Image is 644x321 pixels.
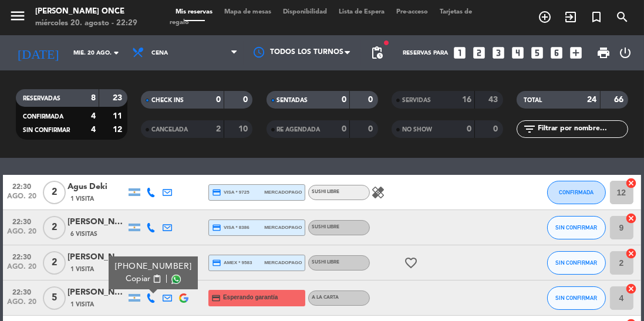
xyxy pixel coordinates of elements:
div: miércoles 20. agosto - 22:29 [35,18,137,29]
span: Sushi libre [312,225,339,229]
i: credit_card [212,258,221,268]
i: add_circle_outline [538,10,552,24]
div: [PHONE_NUMBER] [115,261,192,273]
span: 6 Visitas [70,229,97,239]
span: Mis reservas [170,9,218,15]
div: Agus Deki [68,180,126,194]
span: | [166,273,168,285]
img: google-logo.png [179,293,188,303]
i: turned_in_not [589,10,603,24]
span: TOTAL [524,97,542,103]
strong: 66 [614,96,626,104]
strong: 4 [91,112,96,120]
span: CANCELADA [151,127,188,133]
div: [PERSON_NAME] Once [35,6,137,18]
strong: 0 [342,96,346,104]
i: power_settings_new [618,46,632,60]
i: credit_card [212,188,221,197]
span: SIN CONFIRMAR [555,259,597,266]
strong: 0 [342,125,346,133]
span: 5 [43,286,66,310]
span: ago. 20 [7,228,36,241]
i: looks_3 [491,45,506,60]
i: arrow_drop_down [109,46,123,60]
strong: 0 [368,125,375,133]
div: [PERSON_NAME] [68,215,126,229]
span: SERVIDAS [402,97,431,103]
i: menu [9,7,26,25]
strong: 11 [113,112,124,120]
i: looks_6 [549,45,564,60]
span: SIN CONFIRMAR [555,295,597,301]
strong: 23 [113,94,124,102]
strong: 8 [91,94,96,102]
i: looks_4 [510,45,525,60]
span: 22:30 [7,285,36,298]
span: Copiar [126,273,150,285]
span: pending_actions [370,46,384,60]
span: ago. 20 [7,192,36,206]
i: looks_5 [530,45,545,60]
strong: 4 [91,126,96,134]
i: cancel [626,283,638,295]
div: [PERSON_NAME] [68,286,126,299]
button: Copiarcontent_paste [126,273,161,285]
span: content_paste [153,275,161,283]
span: RE AGENDADA [277,127,321,133]
span: CHECK INS [151,97,184,103]
strong: 0 [467,125,471,133]
span: Pre-acceso [390,9,434,15]
span: ago. 20 [7,263,36,276]
span: RESERVADAS [23,96,60,102]
strong: 16 [462,96,471,104]
span: A LA CARTA [312,295,339,300]
span: fiber_manual_record [383,39,390,46]
strong: 12 [113,126,124,134]
strong: 0 [243,96,250,104]
strong: 0 [216,96,221,104]
button: SIN CONFIRMAR [547,251,606,275]
i: add_box [568,45,584,60]
span: amex * 9583 [212,258,252,268]
i: looks_one [452,45,467,60]
strong: 0 [368,96,375,104]
span: 22:30 [7,214,36,228]
strong: 43 [488,96,500,104]
span: ago. 20 [7,298,36,312]
span: visa * 8386 [212,223,249,232]
button: menu [9,7,26,29]
span: mercadopago [264,188,302,196]
span: SENTADAS [277,97,308,103]
span: Mapa de mesas [218,9,277,15]
span: print [596,46,611,60]
strong: 2 [216,125,221,133]
strong: 24 [588,96,597,104]
span: NO SHOW [402,127,432,133]
span: mercadopago [264,224,302,231]
span: Sushi libre [312,190,339,194]
i: healing [371,185,385,200]
i: favorite_border [404,256,418,270]
strong: 0 [493,125,500,133]
strong: 10 [238,125,250,133]
span: CONFIRMADA [23,114,63,120]
div: LOG OUT [615,35,635,70]
i: cancel [626,177,638,189]
span: Reservas para [403,50,448,56]
span: 1 Visita [70,194,94,204]
i: looks_two [471,45,487,60]
span: Esperando garantía [223,293,278,302]
span: 22:30 [7,249,36,263]
span: SIN CONFIRMAR [555,224,597,231]
span: Disponibilidad [277,9,333,15]
i: credit_card [211,293,221,303]
span: mercadopago [264,259,302,266]
span: Sushi libre [312,260,339,265]
input: Filtrar por nombre... [537,123,628,136]
span: Lista de Espera [333,9,390,15]
span: Cena [151,50,168,56]
span: visa * 9725 [212,188,249,197]
i: cancel [626,248,638,259]
i: exit_to_app [564,10,578,24]
span: 22:30 [7,179,36,192]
